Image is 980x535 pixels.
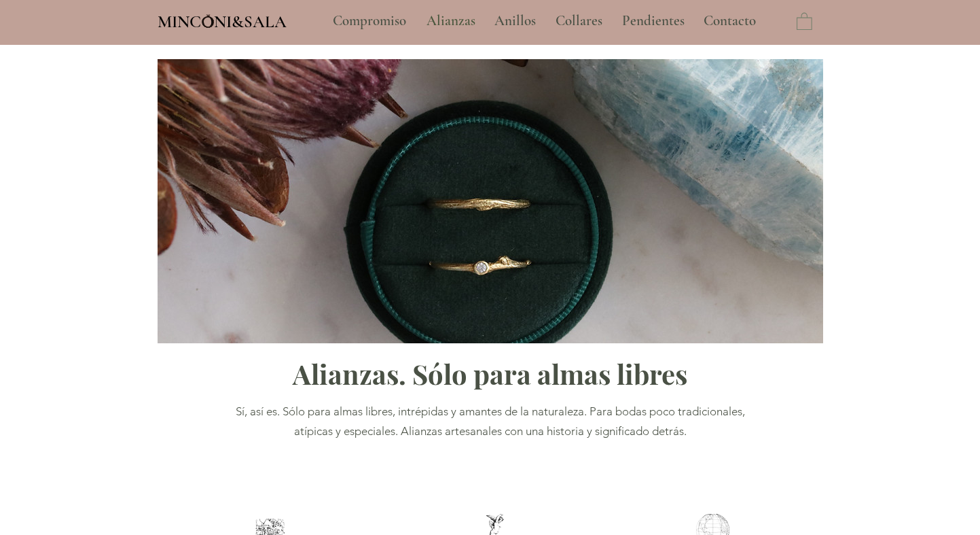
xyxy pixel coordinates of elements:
a: Pendientes [612,4,693,38]
a: Compromiso [323,4,416,38]
a: Collares [545,4,612,38]
a: Contacto [693,4,767,38]
a: Anillos [484,4,545,38]
p: Contacto [697,4,763,38]
a: Alianzas [416,4,484,38]
p: Pendientes [615,4,691,38]
p: Anillos [488,4,543,38]
img: Minconi Sala [202,14,214,28]
nav: Sitio [296,4,793,38]
p: Collares [549,4,609,38]
p: Compromiso [326,4,413,38]
a: MINCONI&SALA [158,9,287,31]
span: Sí, así es. Sólo para almas libres, intrépidas y amantes de la naturaleza. Para bodas poco tradic... [236,404,745,438]
span: MINCONI&SALA [158,12,287,32]
img: Alianzas Inspiradas en la Naturaleza Minconi Sala [158,59,823,343]
p: Alianzas [420,4,482,38]
span: Alianzas. Sólo para almas libres [293,356,687,392]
